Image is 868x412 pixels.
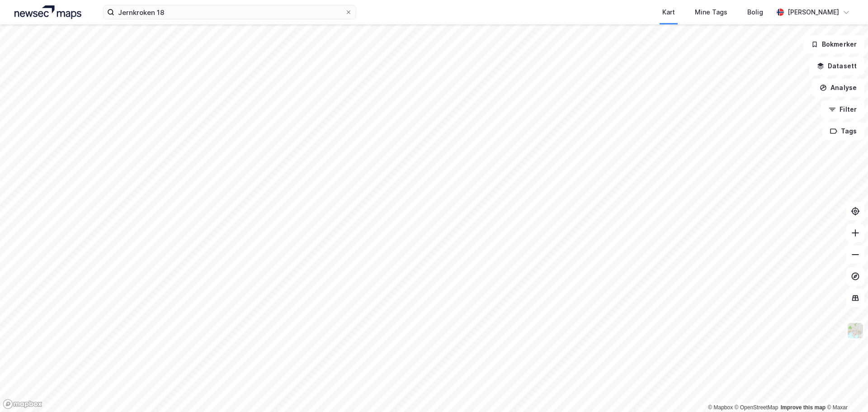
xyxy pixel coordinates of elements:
div: [PERSON_NAME] [788,7,839,18]
button: Tags [822,122,864,140]
a: OpenStreetMap [735,404,778,411]
a: Improve this map [781,404,826,411]
div: Bolig [747,7,763,18]
div: Kontrollprogram for chat [823,369,868,412]
button: Datasett [809,57,864,75]
button: Bokmerker [803,35,864,53]
div: Kart [662,7,675,18]
button: Filter [821,100,864,118]
img: logo.a4113a55bc3d86da70a041830d287a7e.svg [14,5,81,19]
a: Mapbox homepage [3,399,42,409]
img: Z [847,322,864,339]
iframe: Chat Widget [823,369,868,412]
input: Søk på adresse, matrikkel, gårdeiere, leietakere eller personer [114,5,345,19]
button: Analyse [812,79,864,97]
a: Mapbox [708,404,733,411]
div: Mine Tags [695,7,727,18]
